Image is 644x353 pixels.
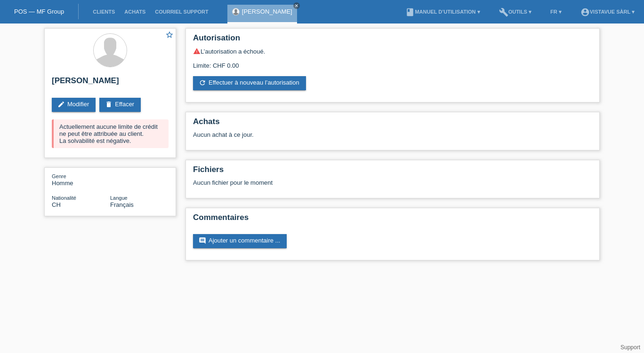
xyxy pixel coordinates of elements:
[52,201,61,208] span: Suisse
[52,173,66,179] span: Genre
[193,47,592,55] div: L’autorisation a échoué.
[193,234,287,248] a: commentAjouter un commentaire ...
[193,213,592,227] h2: Commentaires
[242,8,292,15] a: [PERSON_NAME]
[580,8,590,17] i: account_circle
[546,9,566,15] a: FR ▾
[620,344,640,351] a: Support
[52,173,110,187] div: Homme
[405,8,415,17] i: book
[199,237,206,244] i: comment
[294,3,299,8] i: close
[193,76,306,90] a: refreshEffectuer à nouveau l’autorisation
[193,33,592,47] h2: Autorisation
[110,195,128,201] span: Langue
[52,119,169,148] div: Actuellement aucune limite de crédit ne peut être attribuée au client. La solvabilité est négative.
[110,201,134,208] span: Français
[14,8,64,15] a: POS — MF Group
[494,9,536,15] a: buildOutils ▾
[193,131,592,145] div: Aucun achat à ce jour.
[293,2,300,9] a: close
[105,101,113,108] i: delete
[88,9,120,15] a: Clients
[193,165,592,179] h2: Fichiers
[150,9,213,15] a: Courriel Support
[401,9,484,15] a: bookManuel d’utilisation ▾
[57,101,65,108] i: edit
[193,179,481,186] div: Aucun fichier pour le moment
[52,98,96,112] a: editModifier
[193,117,592,131] h2: Achats
[165,31,174,40] a: star_border
[199,79,206,86] i: refresh
[52,195,76,201] span: Nationalité
[193,47,201,55] i: warning
[52,76,169,90] h2: [PERSON_NAME]
[99,98,141,112] a: deleteEffacer
[499,8,508,17] i: build
[193,55,592,69] div: Limite: CHF 0.00
[120,9,150,15] a: Achats
[165,31,174,39] i: star_border
[576,9,639,15] a: account_circleVistavue Sàrl ▾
